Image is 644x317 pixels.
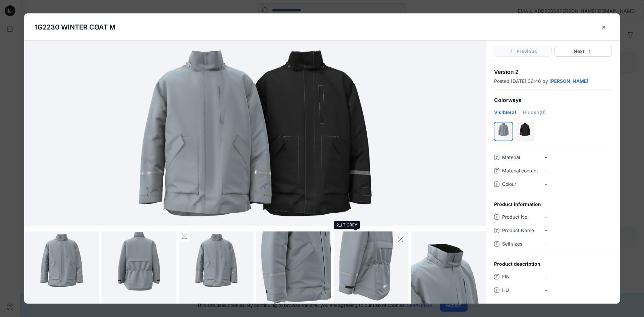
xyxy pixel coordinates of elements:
[494,122,513,141] div: LT GREY
[35,22,115,32] p: 1G2230 WINTER COAT M
[494,201,541,208] span: Product information
[102,231,176,306] img: Alvar Top Extra Long Back RayTrace
[545,273,612,280] span: -
[494,109,516,121] div: Visible (2)
[502,213,542,222] span: Product No
[395,234,406,245] button: full screen
[599,22,609,33] button: close-btn
[502,273,542,282] span: FIN
[494,78,612,84] div: Posted [DATE] 06:46 by
[545,180,612,188] span: -
[494,69,612,74] p: Version 2
[101,41,410,226] img: 1G2230_3D PD_proto1_Designer comments updated
[545,227,612,234] span: -
[179,231,254,306] img: Alvar Top Extra Long Turntable RayTrace
[24,231,99,306] img: Alvar Top Extra Long Front RayTrace
[502,286,542,296] span: HU
[502,226,542,236] span: Product Name
[494,260,540,267] span: Product description
[502,153,542,163] span: Material
[545,240,612,247] span: -
[549,78,588,84] a: [PERSON_NAME]
[523,109,546,121] div: Hidden (0)
[502,180,542,190] span: Colour
[502,240,542,249] span: Sell sizes
[486,92,620,109] div: Colorways
[545,213,612,220] span: -
[516,122,534,141] div: BLACK
[545,286,612,294] span: -
[545,167,612,174] span: -
[334,231,409,306] img: 2_LT GREY
[502,167,542,176] span: Material content
[256,231,331,306] img: 1_LT GREY
[554,46,612,57] button: Next
[411,231,486,306] img: 3_LT GREY
[545,154,612,161] span: -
